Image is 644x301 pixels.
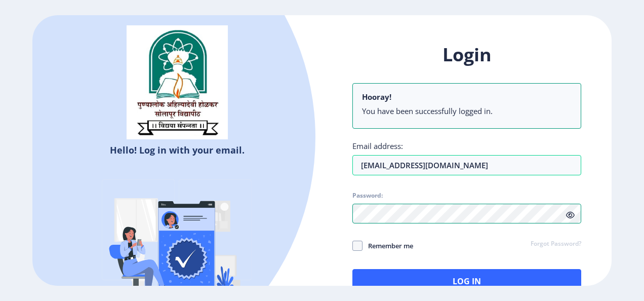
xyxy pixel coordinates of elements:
[352,269,581,293] button: Log In
[352,155,581,175] input: Email address
[352,192,383,200] label: Password:
[531,240,581,249] a: Forgot Password?
[127,25,228,140] img: sulogo.png
[363,240,413,252] span: Remember me
[352,43,581,67] h1: Login
[362,106,572,116] li: You have been successfully logged in.
[352,141,403,151] label: Email address:
[362,92,391,102] b: Hooray!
